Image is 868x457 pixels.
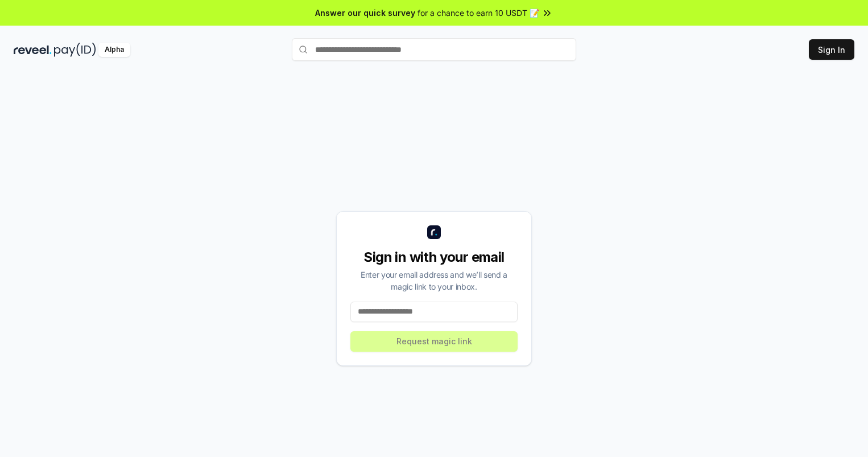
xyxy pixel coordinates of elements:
div: Enter your email address and we’ll send a magic link to your inbox. [350,269,518,293]
div: Alpha [98,43,130,57]
span: Answer our quick survey [315,7,415,19]
button: Sign In [809,39,854,60]
img: reveel_dark [14,43,52,57]
div: Sign in with your email [350,248,518,266]
img: logo_small [427,225,441,239]
span: for a chance to earn 10 USDT 📝 [418,7,539,19]
img: pay_id [54,43,96,57]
